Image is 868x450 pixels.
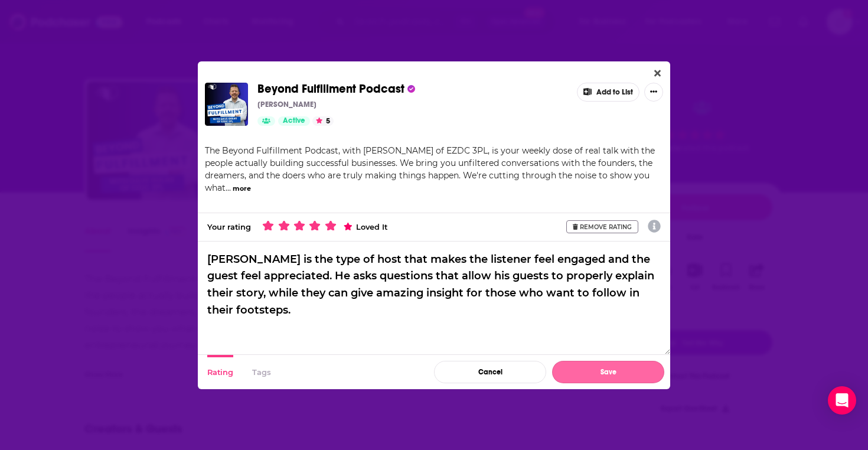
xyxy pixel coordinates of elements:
span: ... [226,182,231,193]
button: Rating [207,355,233,389]
span: Beyond Fulfillment Podcast [257,81,404,96]
a: Show additional information [648,219,661,235]
p: [PERSON_NAME] [257,100,316,109]
div: Your rating [207,222,251,231]
div: Open Intercom Messenger [828,386,856,415]
button: 5 [312,116,334,126]
button: Remove Rating [566,220,638,233]
button: Close [650,66,665,81]
span: Active [283,115,305,127]
a: Active [278,116,310,126]
button: Add to List [577,83,639,102]
div: Loved It [342,223,389,231]
button: Tags [252,355,271,389]
img: Beyond Fulfillment Podcast [205,83,248,126]
button: Cancel [434,361,546,383]
button: more [233,184,251,194]
a: Beyond Fulfillment Podcast [257,83,404,96]
button: Save [552,361,664,383]
textarea: [PERSON_NAME] is the type of host that makes the listener feel engaged and the guest feel appreci... [198,242,670,354]
span: The Beyond Fulfillment Podcast, with [PERSON_NAME] of EZDC 3PL, is your weekly dose of real talk ... [205,145,655,193]
button: Show More Button [644,83,663,102]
